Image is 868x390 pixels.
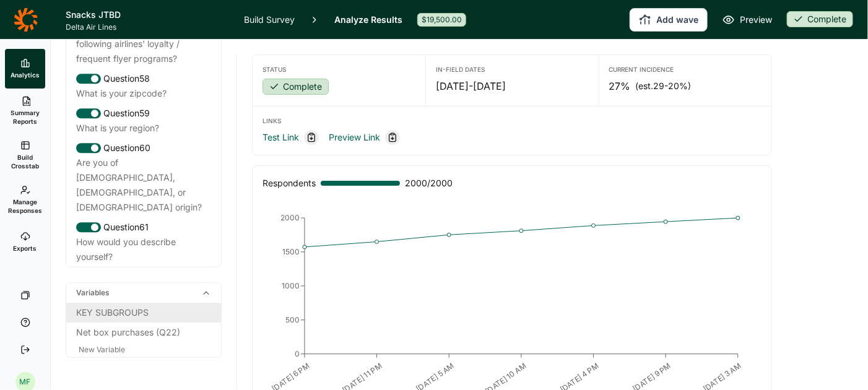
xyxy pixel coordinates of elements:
div: Complete [787,11,853,27]
div: Status [263,65,415,74]
span: Exports [14,244,37,253]
span: Summary Reports [10,108,40,126]
span: Build Crosstab [10,153,40,170]
span: Manage Responses [8,197,42,215]
a: New Variable [76,345,128,355]
div: Are you a member of any of the following airlines' loyalty / frequent flyer programs? [76,22,211,66]
tspan: 2000 [280,213,300,222]
a: Manage Responses [5,178,45,222]
div: KEY SUBGROUPS [76,305,211,320]
div: Complete [263,79,329,95]
tspan: 1500 [282,247,300,256]
div: $19,500.00 [417,13,466,27]
div: Copy link [304,130,319,145]
span: 2000 / 2000 [405,176,453,191]
div: Links [263,116,762,125]
div: Are you of [DEMOGRAPHIC_DATA], [DEMOGRAPHIC_DATA], or [DEMOGRAPHIC_DATA] origin? [76,155,211,215]
a: Test Link [263,130,299,145]
div: Question 61 [76,220,211,235]
h1: Snacks JTBD [66,7,229,22]
span: Preview [740,12,772,27]
button: Add wave [630,8,708,32]
div: Question 58 [76,71,211,86]
div: Respondents [263,176,316,191]
div: [DATE] - [DATE] [436,79,588,93]
span: Analytics [11,71,40,79]
span: Delta Air Lines [66,22,229,32]
div: In-Field Dates [436,65,588,74]
tspan: 1000 [282,281,300,290]
a: Preview Link [329,130,380,145]
a: Analytics [5,49,45,89]
div: Net box purchases (Q22) [76,325,211,340]
a: Exports [5,222,45,262]
tspan: 500 [285,315,300,324]
div: What is your zipcode? [76,86,211,101]
div: Variables [66,283,221,303]
div: Question 59 [76,106,211,121]
div: Copy link [385,130,400,145]
span: (est. 29-20% ) [636,80,692,92]
a: Summary Reports [5,89,45,133]
span: 27% [609,79,631,93]
div: What is your region? [76,121,211,136]
div: Current Incidence [609,65,762,74]
div: How would you describe yourself? [76,235,211,264]
button: Complete [263,79,329,96]
a: Build Crosstab [5,133,45,178]
tspan: 0 [295,349,300,358]
div: Question 60 [76,141,211,155]
button: Complete [787,11,853,28]
a: Preview [723,12,772,27]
